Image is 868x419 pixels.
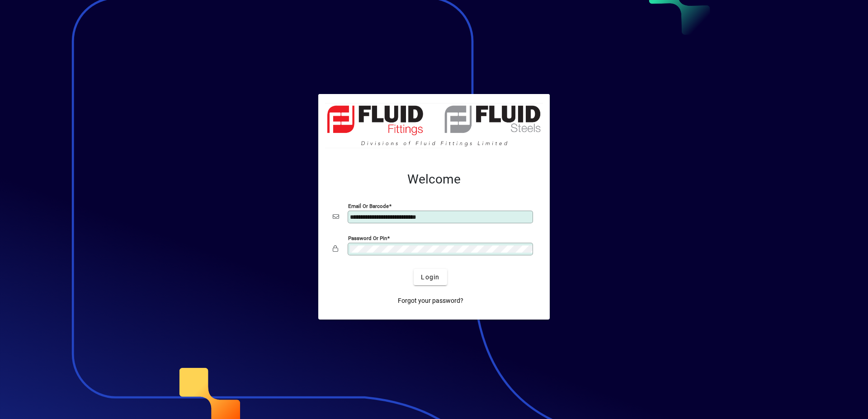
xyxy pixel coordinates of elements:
button: Login [414,269,447,285]
mat-label: Email or Barcode [348,203,389,209]
mat-label: Password or Pin [348,235,387,241]
a: Forgot your password? [394,292,467,309]
span: Login [421,273,439,282]
span: Forgot your password? [398,296,463,306]
h2: Welcome [333,172,535,187]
